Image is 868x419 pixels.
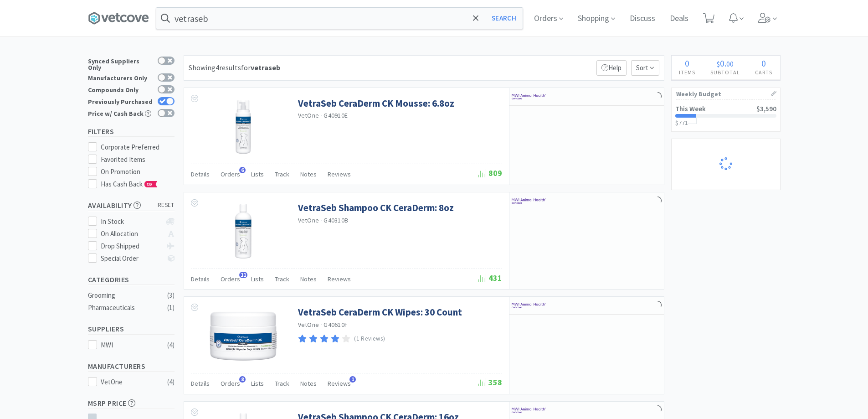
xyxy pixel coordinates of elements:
span: 0 [685,57,689,69]
span: G40310B [324,216,348,224]
span: $3,590 [756,104,776,113]
img: f6b2451649754179b5b4e0c70c3f7cb0_2.png [512,299,546,312]
span: Notes [300,170,317,178]
div: MWI [101,340,157,351]
span: $771 [675,119,688,127]
span: Reviews [328,379,351,388]
div: VetOne [101,377,157,388]
div: Drop Shipped [101,241,161,252]
h5: Categories [88,274,175,285]
div: ( 4 ) [167,340,175,351]
a: Deals [666,15,692,23]
input: Search by item, sku, manufacturer, ingredient, size... [156,8,523,29]
img: f6b2451649754179b5b4e0c70c3f7cb0_2.png [512,403,546,417]
div: Special Order [101,253,161,264]
h5: Manufacturers [88,361,175,372]
a: Discuss [626,15,659,23]
span: Notes [300,275,317,283]
span: 0 [720,57,724,69]
h5: Availability [88,200,175,211]
span: 11 [239,272,247,278]
span: 8 [239,376,246,383]
span: Details [191,170,210,178]
div: Showing 4 results [189,62,280,74]
span: Reviews [328,275,351,283]
div: Price w/ Cash Back [88,109,153,117]
h2: This Week [675,105,706,112]
span: 1 [349,376,356,383]
div: In Stock [101,216,161,227]
div: Corporate Preferred [101,142,175,153]
img: 96da9bfec6904222b964895169028a58_617441.png [231,202,255,261]
h5: MSRP Price [88,398,175,409]
p: (1 Reviews) [354,334,385,344]
p: Help [596,60,627,76]
span: Notes [300,379,317,388]
div: ( 3 ) [167,290,175,301]
span: G40610F [324,321,348,329]
span: Track [275,170,289,178]
div: Favorited Items [101,154,175,165]
span: Details [191,379,210,388]
div: Compounds Only [88,85,153,93]
span: 6 [239,167,246,173]
h4: Carts [748,68,780,77]
span: Lists [251,379,264,388]
span: · [320,216,322,224]
span: · [320,321,322,329]
span: 358 [478,377,502,388]
div: Synced Suppliers Only [88,57,153,71]
a: VetraSeb CeraDerm CK Mousse: 6.8oz [298,97,454,109]
span: 00 [726,59,734,68]
img: f6b2451649754179b5b4e0c70c3f7cb0_2.png [512,90,546,103]
a: VetraSeb Shampoo CK CeraDerm: 8oz [298,202,454,214]
span: Track [275,379,289,388]
div: Pharmaceuticals [88,302,162,313]
h5: Filters [88,126,175,137]
span: Orders [221,379,240,388]
div: . [703,59,748,68]
span: $ [717,59,720,68]
div: ( 4 ) [167,377,175,388]
span: Sort [631,60,659,76]
span: CB [145,181,154,187]
img: f6b2451649754179b5b4e0c70c3f7cb0_2.png [512,194,546,208]
span: · [320,111,322,119]
button: Search [485,8,523,29]
span: Lists [251,170,264,178]
img: 7bf576267fcc47b8898aff43afb9dd73_619078.png [206,306,281,365]
div: Manufacturers Only [88,73,153,81]
div: Previously Purchased [88,97,153,105]
span: Lists [251,275,264,283]
span: 0 [761,57,766,69]
h1: Weekly Budget [676,88,776,100]
div: ( 1 ) [167,302,175,313]
h4: Items [672,68,703,77]
img: d7a926a905774b30bec18967a11bff4c_616461.png [231,97,255,156]
span: 809 [478,168,502,178]
span: Has Cash Back [101,180,158,188]
span: Orders [221,170,240,178]
a: VetOne [298,216,319,224]
div: On Promotion [101,166,175,177]
a: VetOne [298,111,319,119]
span: for [241,63,280,72]
a: VetOne [298,321,319,329]
span: Details [191,275,210,283]
div: On Allocation [101,228,161,239]
span: Track [275,275,289,283]
span: Reviews [328,170,351,178]
div: Grooming [88,290,162,301]
h5: Suppliers [88,324,175,334]
span: G40910E [324,111,348,119]
h4: Subtotal [703,68,748,77]
a: This Week$3,590$771 [672,100,780,131]
strong: vetraseb [251,63,280,72]
a: VetraSeb CeraDerm CK Wipes: 30 Count [298,306,462,318]
span: 431 [478,273,502,283]
span: reset [158,201,175,210]
span: Orders [221,275,240,283]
